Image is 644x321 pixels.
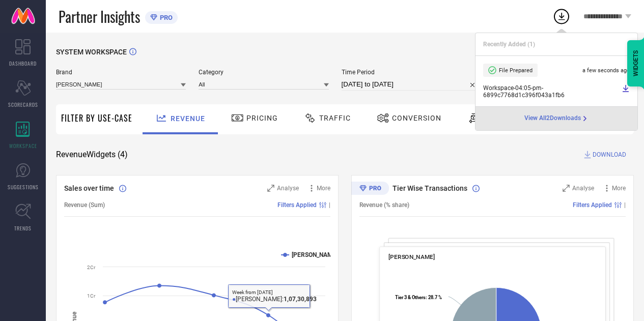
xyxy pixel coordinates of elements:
span: Conversion [392,114,441,122]
span: | [329,201,330,209]
span: Tier Wise Transactions [393,184,467,192]
span: WORKSPACE [9,142,37,150]
a: View All2Downloads [524,114,589,123]
span: Sales over time [64,184,114,192]
span: SCORECARDS [8,101,38,108]
span: Time Period [342,69,480,76]
span: Category [199,69,328,76]
div: Premium [351,182,389,197]
span: a few seconds ago [582,67,630,74]
span: SUGGESTIONS [8,183,39,191]
span: Revenue (% share) [359,201,409,209]
text: 2Cr [87,265,96,270]
span: TRENDS [14,224,32,232]
span: Workspace - 04:05-pm - 6899c7768d1c396f043a1fb6 [483,84,619,99]
span: Analyse [277,185,299,192]
text: 1Cr [87,293,96,299]
span: Recently Added ( 1 ) [483,41,535,48]
span: SYSTEM WORKSPACE [56,48,127,56]
span: [PERSON_NAME] [388,253,435,260]
span: More [317,185,330,192]
span: Filters Applied [573,201,612,209]
span: Revenue [171,114,205,123]
span: File Prepared [499,67,533,74]
text: : 28.7 % [395,295,442,300]
span: Pricing [246,114,278,122]
div: Open download page [524,114,589,123]
span: PRO [157,14,173,21]
text: [PERSON_NAME] [292,251,338,258]
svg: Zoom [267,185,274,192]
input: Select time period [342,78,480,91]
span: Revenue Widgets ( 4 ) [56,150,128,160]
span: Traffic [319,114,351,122]
span: Filters Applied [277,201,317,209]
span: View All 2 Downloads [524,114,581,123]
div: Open download list [552,7,571,25]
a: Download [622,84,630,99]
tspan: Tier 3 & Others [395,295,426,300]
span: | [624,201,626,209]
span: Revenue (Sum) [64,201,105,209]
span: DOWNLOAD [593,150,626,160]
span: DASHBOARD [9,60,37,67]
span: Partner Insights [59,6,140,27]
svg: Zoom [563,185,570,192]
span: Analyse [572,185,594,192]
span: Filter By Use-Case [61,112,132,124]
span: Brand [56,69,186,76]
span: More [612,185,626,192]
